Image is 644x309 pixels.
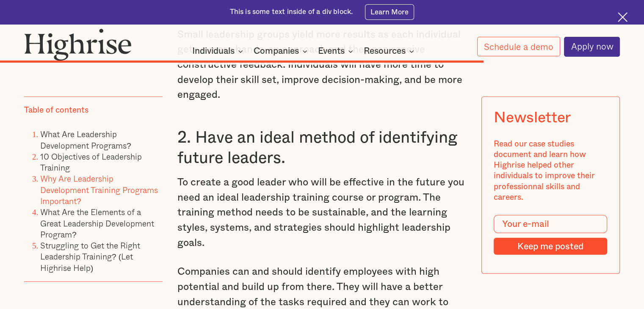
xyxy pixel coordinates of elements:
a: Learn More [365,4,415,19]
div: Companies [254,46,299,56]
div: Read our case studies document and learn how Highrise helped other individuals to improve their p... [494,139,608,203]
a: Why Are Leadership Development Training Programs Important? [40,172,158,207]
div: Newsletter [494,109,571,127]
div: Events [318,46,356,56]
a: Apply now [564,37,620,57]
p: Small leadership groups yield more results as each individual gets a more hands-on approach and t... [177,28,467,103]
a: What Are Leadership Development Programs? [40,128,131,151]
div: Resources [364,46,417,56]
img: Highrise logo [24,28,132,61]
a: Schedule a demo [477,37,560,56]
input: Keep me posted [494,238,608,255]
input: Your e-mail [494,215,608,233]
h3: 2. Have an ideal method of identifying future leaders. [177,128,467,168]
div: Resources [364,46,406,56]
a: What Are the Elements of a Great Leadership Development Program? [40,206,154,240]
a: Struggling to Get the Right Leadership Training? (Let Highrise Help) [40,239,140,274]
div: Individuals [192,46,246,56]
a: 10 Objectives of Leadership Training [40,150,142,174]
div: Companies [254,46,310,56]
div: Events [318,46,345,56]
p: To create a good leader who will be effective in the future you need an ideal leadership training... [177,175,467,251]
form: Modal Form [494,215,608,255]
div: Individuals [192,46,235,56]
img: Cross icon [618,12,627,22]
div: Table of contents [24,105,88,116]
div: This is some text inside of a div block. [230,7,353,17]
